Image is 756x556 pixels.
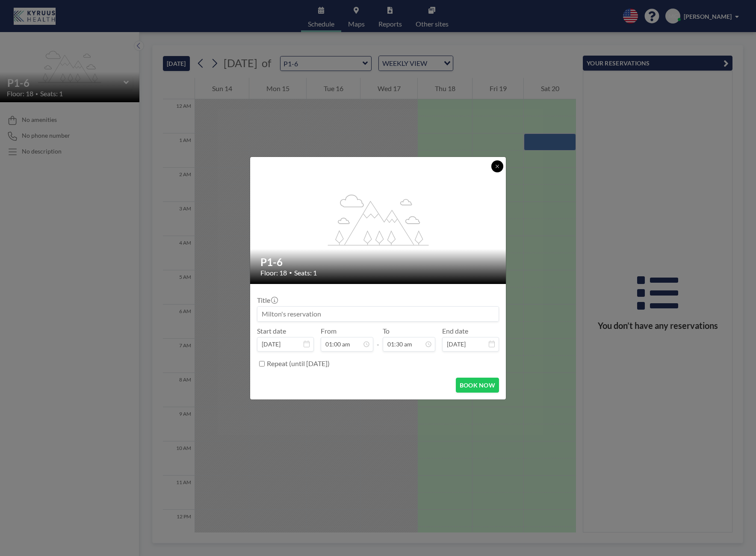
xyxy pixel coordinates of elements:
span: - [377,330,379,349]
label: Start date [257,327,286,335]
span: Seats: 1 [294,269,317,277]
span: • [289,269,292,276]
g: flex-grow: 1.2; [328,194,429,245]
button: BOOK NOW [456,378,499,393]
span: Floor: 18 [260,269,287,277]
label: Title [257,296,277,305]
label: End date [442,327,468,335]
h2: P1-6 [260,256,496,269]
label: Repeat (until [DATE]) [267,359,330,368]
label: To [383,327,390,335]
label: From [321,327,337,335]
input: Milton's reservation [257,307,499,321]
